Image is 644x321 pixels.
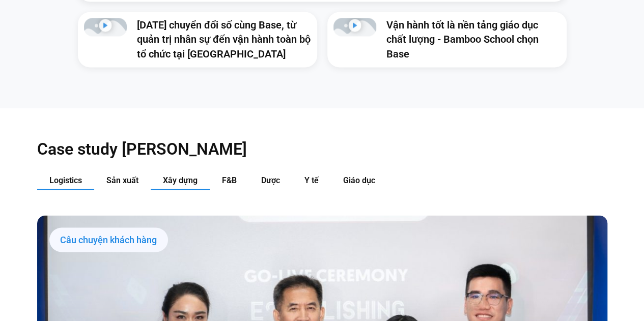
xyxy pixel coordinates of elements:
[163,175,198,185] span: Xây dựng
[348,19,361,35] div: Phát video
[137,19,311,60] a: [DATE] chuyển đổi số cùng Base, từ quản trị nhân sự đến vận hành toàn bộ tổ chức tại [GEOGRAPHIC_...
[222,175,237,185] span: F&B
[386,19,539,60] a: Vận hành tốt là nền tảng giáo dục chất lượng - Bamboo School chọn Base
[49,227,168,252] div: Câu chuyện khách hàng
[106,175,138,185] span: Sản xuất
[304,175,319,185] span: Y tế
[99,19,111,35] div: Phát video
[49,175,82,185] span: Logistics
[37,138,607,159] h2: Case study [PERSON_NAME]
[261,175,280,185] span: Dược
[343,175,375,185] span: Giáo dục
